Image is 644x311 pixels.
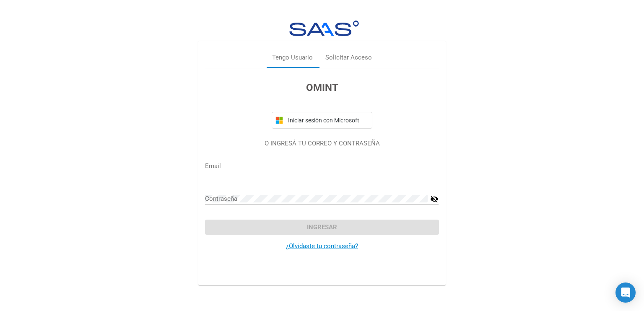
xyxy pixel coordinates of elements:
[205,220,439,235] button: Ingresar
[272,53,313,63] div: Tengo Usuario
[205,80,439,95] h3: OMINT
[615,282,636,303] div: Open Intercom Messenger
[286,242,358,250] a: ¿Olvidaste tu contraseña?
[325,53,372,63] div: Solicitar Acceso
[286,117,369,124] span: Iniciar sesión con Microsoft
[272,112,372,129] button: Iniciar sesión con Microsoft
[205,139,439,148] p: O INGRESÁ TU CORREO Y CONTRASEÑA
[430,194,439,204] mat-icon: visibility_off
[307,223,337,231] span: Ingresar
